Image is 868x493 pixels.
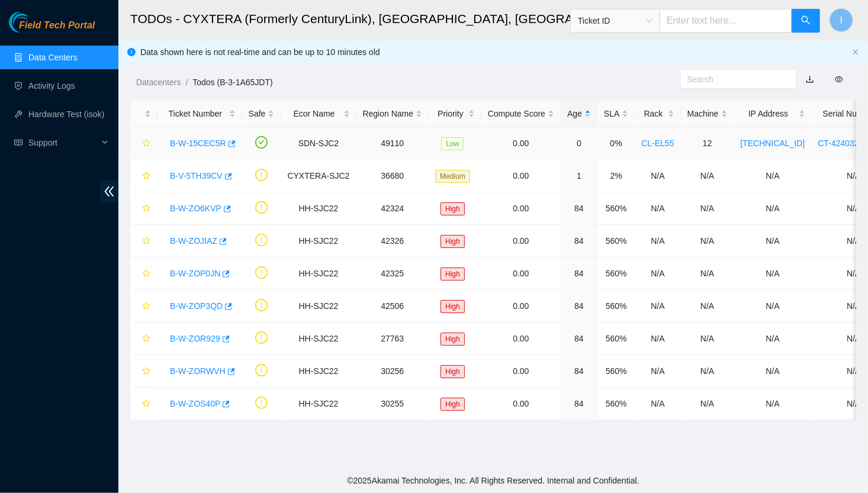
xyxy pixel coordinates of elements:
[142,269,150,279] span: star
[681,192,734,225] td: N/A
[597,290,635,323] td: 560%
[835,75,843,83] span: eye
[481,127,561,160] td: 0.00
[734,388,812,420] td: N/A
[660,9,792,33] input: Enter text here...
[255,397,268,409] span: exclamation-circle
[635,323,680,355] td: N/A
[255,234,268,246] span: exclamation-circle
[142,139,150,149] span: star
[435,170,470,183] span: Medium
[142,302,150,311] span: star
[100,181,118,202] span: double-left
[170,399,220,408] a: B-W-ZOS40P
[734,225,812,257] td: N/A
[137,264,151,283] button: star
[28,81,75,91] a: Activity Logs
[137,394,151,413] button: star
[142,367,150,376] span: star
[281,192,356,225] td: HH-SJC22
[840,13,843,28] span: I
[170,301,223,311] a: B-W-ZOP3QD
[681,160,734,192] td: N/A
[356,127,429,160] td: 49110
[681,323,734,355] td: N/A
[185,78,188,87] span: /
[734,192,812,225] td: N/A
[9,21,95,37] a: Akamai TechnologiesField Tech Portal
[356,192,429,225] td: 42324
[255,201,268,214] span: exclamation-circle
[597,225,635,257] td: 560%
[255,364,268,376] span: exclamation-circle
[852,49,859,56] button: close
[681,290,734,323] td: N/A
[481,388,561,420] td: 0.00
[681,225,734,257] td: N/A
[356,257,429,290] td: 42325
[356,160,429,192] td: 36680
[481,257,561,290] td: 0.00
[734,355,812,388] td: N/A
[137,199,151,218] button: star
[118,468,868,493] footer: © 2025 Akamai Technologies, Inc. All Rights Reserved. Internal and Confidential.
[170,171,223,181] a: B-V-5TH39CV
[281,225,356,257] td: HH-SJC22
[561,388,597,420] td: 84
[356,355,429,388] td: 30256
[635,388,680,420] td: N/A
[356,225,429,257] td: 42326
[578,12,652,30] span: Ticket ID
[561,290,597,323] td: 84
[441,365,465,378] span: High
[561,160,597,192] td: 1
[597,160,635,192] td: 2%
[441,137,464,150] span: Low
[481,192,561,225] td: 0.00
[734,290,812,323] td: N/A
[281,388,356,420] td: HH-SJC22
[255,299,268,311] span: exclamation-circle
[734,257,812,290] td: N/A
[255,169,268,181] span: exclamation-circle
[170,204,221,213] a: B-W-ZO6KVP
[635,160,680,192] td: N/A
[635,257,680,290] td: N/A
[597,323,635,355] td: 560%
[801,15,811,27] span: search
[441,202,465,215] span: High
[481,160,561,192] td: 0.00
[356,388,429,420] td: 30255
[561,225,597,257] td: 84
[481,355,561,388] td: 0.00
[681,127,734,160] td: 12
[441,268,465,281] span: High
[481,225,561,257] td: 0.00
[281,257,356,290] td: HH-SJC22
[137,362,151,381] button: star
[561,192,597,225] td: 84
[806,75,814,84] a: download
[561,127,597,160] td: 0
[561,323,597,355] td: 84
[142,237,150,246] span: star
[561,355,597,388] td: 84
[561,257,597,290] td: 84
[281,323,356,355] td: HH-SJC22
[681,257,734,290] td: N/A
[441,300,465,313] span: High
[28,109,104,119] a: Hardware Test (isok)
[255,136,268,149] span: check-circle
[635,192,680,225] td: N/A
[137,134,151,153] button: star
[597,355,635,388] td: 560%
[19,20,95,31] span: Field Tech Portal
[142,204,150,214] span: star
[681,355,734,388] td: N/A
[481,323,561,355] td: 0.00
[852,49,859,56] span: close
[734,160,812,192] td: N/A
[597,257,635,290] td: 560%
[170,269,220,278] a: B-W-ZOP0JN
[281,290,356,323] td: HH-SJC22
